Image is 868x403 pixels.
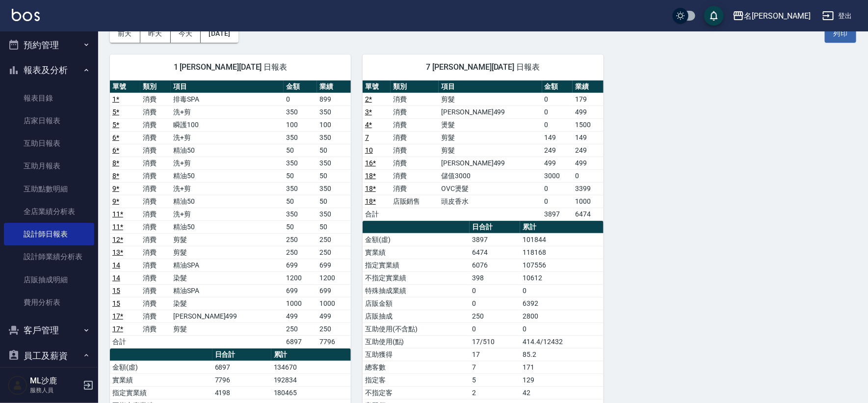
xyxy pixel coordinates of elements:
[110,81,140,93] th: 單號
[112,287,120,295] a: 15
[363,297,470,310] td: 店販金額
[391,131,439,144] td: 消費
[317,208,351,220] td: 350
[171,259,284,271] td: 精油SPA
[470,233,520,246] td: 3897
[520,335,604,348] td: 414.4/12432
[112,274,120,282] a: 14
[363,233,470,246] td: 金額(虛)
[140,118,171,131] td: 消費
[171,182,284,195] td: 洗+剪
[171,144,284,157] td: 精油50
[317,220,351,233] td: 50
[573,169,604,182] td: 0
[110,386,212,399] td: 指定實業績
[363,246,470,259] td: 實業績
[363,335,470,348] td: 互助使用(點)
[317,131,351,144] td: 350
[573,106,604,118] td: 499
[284,271,317,284] td: 1200
[284,259,317,271] td: 699
[140,169,171,182] td: 消費
[363,284,470,297] td: 特殊抽成業績
[284,93,317,106] td: 0
[110,81,351,349] table: a dense table
[171,131,284,144] td: 洗+剪
[284,157,317,169] td: 350
[391,93,439,106] td: 消費
[284,310,317,322] td: 499
[439,169,542,182] td: 儲值3000
[140,259,171,271] td: 消費
[470,348,520,361] td: 17
[439,118,542,131] td: 燙髮
[542,169,573,182] td: 3000
[4,87,94,109] a: 報表目錄
[363,322,470,335] td: 互助使用(不含點)
[542,118,573,131] td: 0
[171,25,201,43] button: 今天
[573,144,604,157] td: 249
[140,157,171,169] td: 消費
[140,220,171,233] td: 消費
[110,335,140,348] td: 合計
[439,106,542,118] td: [PERSON_NAME]499
[140,81,171,93] th: 類別
[470,221,520,234] th: 日合計
[391,106,439,118] td: 消費
[171,93,284,106] td: 排毒SPA
[140,144,171,157] td: 消費
[520,361,604,374] td: 171
[542,106,573,118] td: 0
[171,322,284,335] td: 剪髮
[573,195,604,208] td: 1000
[520,284,604,297] td: 0
[470,335,520,348] td: 17/510
[284,297,317,310] td: 1000
[365,134,369,141] a: 7
[140,93,171,106] td: 消費
[171,271,284,284] td: 染髮
[284,322,317,335] td: 250
[573,118,604,131] td: 1500
[12,9,40,21] img: Logo
[317,182,351,195] td: 350
[470,322,520,335] td: 0
[112,299,120,307] a: 15
[212,349,271,361] th: 日合計
[363,361,470,374] td: 總客數
[520,246,604,259] td: 118168
[470,246,520,259] td: 6474
[520,322,604,335] td: 0
[317,118,351,131] td: 100
[171,208,284,220] td: 洗+剪
[391,195,439,208] td: 店販銷售
[317,106,351,118] td: 350
[171,169,284,182] td: 精油50
[520,386,604,399] td: 42
[284,233,317,246] td: 250
[439,182,542,195] td: OVC燙髮
[818,7,856,25] button: 登出
[271,386,351,399] td: 180465
[140,271,171,284] td: 消費
[284,246,317,259] td: 250
[140,233,171,246] td: 消費
[573,208,604,220] td: 6474
[439,81,542,93] th: 項目
[317,322,351,335] td: 250
[4,200,94,223] a: 全店業績分析表
[470,361,520,374] td: 7
[140,131,171,144] td: 消費
[317,157,351,169] td: 350
[284,220,317,233] td: 50
[4,109,94,132] a: 店家日報表
[573,81,604,93] th: 業績
[542,93,573,106] td: 0
[4,32,94,58] button: 預約管理
[271,349,351,361] th: 累計
[140,25,171,43] button: 昨天
[30,386,80,395] p: 服務人員
[363,208,391,220] td: 合計
[317,310,351,322] td: 499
